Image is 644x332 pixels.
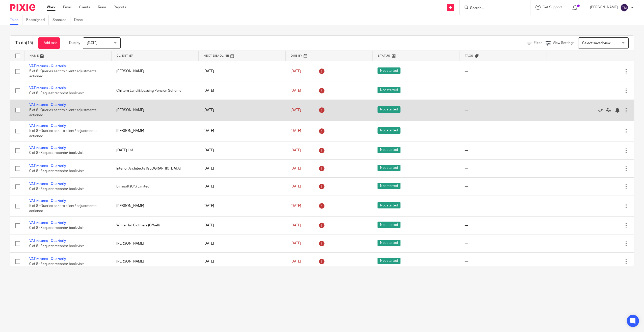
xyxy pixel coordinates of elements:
[198,217,285,234] td: [DATE]
[378,106,400,113] span: Not started
[29,257,66,261] a: VAT returns - Quarterly
[378,127,400,134] span: Not started
[52,15,70,25] a: Snoozed
[29,244,84,248] span: 0 of 8 · Request records/ book visit
[290,185,301,188] span: [DATE]
[38,37,60,49] a: + Add task
[198,196,285,216] td: [DATE]
[29,187,84,191] span: 0 of 8 · Request records/ book visit
[534,41,542,45] span: Filter
[465,54,473,57] span: Tags
[29,169,84,173] span: 0 of 8 · Request records/ book visit
[111,252,198,270] td: [PERSON_NAME]
[111,61,198,82] td: [PERSON_NAME]
[29,151,84,155] span: 0 of 8 · Request records/ book visit
[543,6,562,9] span: Get Support
[290,129,301,133] span: [DATE]
[465,203,542,208] div: ---
[111,82,198,100] td: Chiltern Land & Leasing Pension Scheme
[69,40,80,45] p: Due by
[378,67,400,74] span: Not started
[198,61,285,82] td: [DATE]
[465,259,542,264] div: ---
[29,86,66,90] a: VAT returns - Quarterly
[198,234,285,252] td: [DATE]
[111,100,198,121] td: [PERSON_NAME]
[290,108,301,112] span: [DATE]
[198,141,285,159] td: [DATE]
[111,141,198,159] td: [DATE] Ltd
[470,6,515,11] input: Search
[98,5,106,10] a: Team
[465,148,542,153] div: ---
[598,108,606,113] a: Mark as done
[29,182,66,186] a: VAT returns - Quarterly
[29,204,96,213] span: 5 of 8 · Queries sent to client/ adjustments actioned
[111,159,198,177] td: Interior Architects [GEOGRAPHIC_DATA]
[10,15,22,25] a: To do
[29,146,66,150] a: VAT returns - Quarterly
[290,149,301,152] span: [DATE]
[378,183,400,189] span: Not started
[465,69,542,74] div: ---
[29,91,84,95] span: 0 of 8 · Request records/ book visit
[29,124,66,128] a: VAT returns - Quarterly
[198,100,285,121] td: [DATE]
[29,69,96,78] span: 5 of 8 · Queries sent to client/ adjustments actioned
[111,196,198,216] td: [PERSON_NAME]
[290,69,301,73] span: [DATE]
[290,167,301,170] span: [DATE]
[29,108,96,117] span: 5 of 8 · Queries sent to client/ adjustments actioned
[198,121,285,141] td: [DATE]
[378,240,400,246] span: Not started
[378,87,400,93] span: Not started
[553,41,574,45] span: View Settings
[29,239,66,243] a: VAT returns - Quarterly
[465,166,542,171] div: ---
[378,147,400,153] span: Not started
[465,184,542,189] div: ---
[26,15,49,25] a: Reassigned
[15,40,33,46] h1: To do
[465,108,542,113] div: ---
[198,82,285,100] td: [DATE]
[290,242,301,245] span: [DATE]
[465,88,542,93] div: ---
[378,202,400,208] span: Not started
[111,234,198,252] td: [PERSON_NAME]
[29,226,84,230] span: 0 of 8 · Request records/ book visit
[111,217,198,234] td: White Hall Clothiers (C'Well)
[465,223,542,228] div: ---
[114,5,126,10] a: Reports
[620,4,628,12] img: svg%3E
[29,129,96,138] span: 5 of 8 · Queries sent to client/ adjustments actioned
[29,164,66,168] a: VAT returns - Quarterly
[29,64,66,68] a: VAT returns - Quarterly
[378,165,400,171] span: Not started
[74,15,87,25] a: Done
[29,262,84,266] span: 0 of 8 · Request records/ book visit
[79,5,90,10] a: Clients
[198,252,285,270] td: [DATE]
[10,4,35,11] img: Pixie
[582,41,610,45] span: Select saved view
[290,260,301,263] span: [DATE]
[465,128,542,133] div: ---
[26,41,33,45] span: (15)
[198,178,285,196] td: [DATE]
[29,199,66,203] a: VAT returns - Quarterly
[465,241,542,246] div: ---
[63,5,71,10] a: Email
[87,41,97,45] span: [DATE]
[590,5,618,10] p: [PERSON_NAME]
[29,221,66,225] a: VAT returns - Quarterly
[290,204,301,208] span: [DATE]
[47,5,56,10] a: Work
[111,178,198,196] td: Birlasoft (UK) Limited
[29,103,66,107] a: VAT returns - Quarterly
[378,222,400,228] span: Not started
[198,159,285,177] td: [DATE]
[111,121,198,141] td: [PERSON_NAME]
[378,258,400,264] span: Not started
[290,224,301,227] span: [DATE]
